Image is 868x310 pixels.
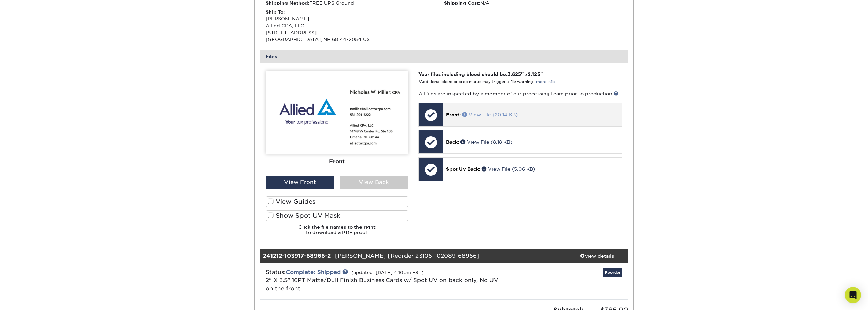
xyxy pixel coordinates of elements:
a: View File (5.06 KB) [482,166,535,172]
label: Show Spot UV Mask [266,210,408,221]
strong: Shipping Cost: [444,0,480,6]
span: 2" X 3.5" 16PT Matte/Dull Finish Business Cards w/ Spot UV on back only, No UV on the front [266,277,498,292]
div: [PERSON_NAME] Allied CPA, LLC [STREET_ADDRESS] [GEOGRAPHIC_DATA], NE 68144-2054 US [266,9,444,43]
span: 2.125 [528,71,540,77]
div: Front [266,154,408,169]
a: Complete: Shipped [286,269,341,275]
strong: 241212-103917-68966-2 [263,252,331,259]
iframe: Google Customer Reviews [2,289,58,308]
div: Status: [261,268,505,293]
a: View File (8.18 KB) [460,139,512,145]
strong: Your files including bleed should be: " x " [418,71,543,77]
label: View Guides [266,196,408,207]
strong: Shipping Method: [266,0,309,6]
div: - [PERSON_NAME] [Reorder 23106-102089-68966] [260,249,567,263]
div: Open Intercom Messenger [845,287,861,303]
small: *Additional bleed or crop marks may trigger a file warning – [418,80,555,84]
a: View File (20.14 KB) [462,112,518,117]
div: Files [260,50,628,63]
a: more info [536,80,555,84]
a: view details [567,249,628,263]
small: (updated: [DATE] 4:10pm EST) [351,270,424,275]
span: Front: [446,112,461,117]
h6: Click the file names to the right to download a PDF proof. [266,224,408,241]
div: View Back [340,176,408,189]
span: 3.625 [507,71,521,77]
div: view details [567,252,628,259]
strong: Ship To: [266,9,285,15]
p: All files are inspected by a member of our processing team prior to production. [418,90,622,97]
span: Back: [446,139,459,145]
a: Reorder [603,268,622,277]
div: View Front [266,176,334,189]
span: Spot Uv Back: [446,166,480,172]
